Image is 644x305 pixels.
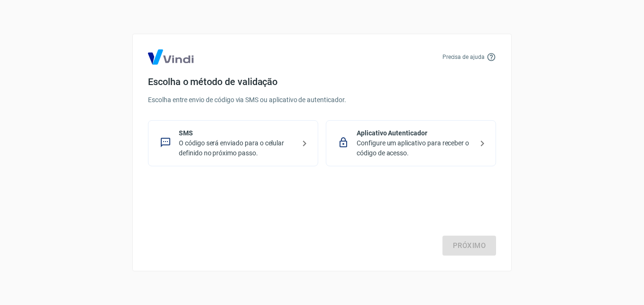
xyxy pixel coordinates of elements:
[179,128,295,138] p: SMS
[148,95,496,105] p: Escolha entre envio de código via SMS ou aplicativo de autenticador.
[357,138,473,158] p: Configure um aplicativo para receber o código de acesso.
[148,49,193,65] img: Logo Vind
[442,53,485,61] p: Precisa de ajuda
[148,120,318,166] div: SMSO código será enviado para o celular definido no próximo passo.
[357,128,473,138] p: Aplicativo Autenticador
[179,138,295,158] p: O código será enviado para o celular definido no próximo passo.
[326,120,496,166] div: Aplicativo AutenticadorConfigure um aplicativo para receber o código de acesso.
[148,76,496,87] h4: Escolha o método de validação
